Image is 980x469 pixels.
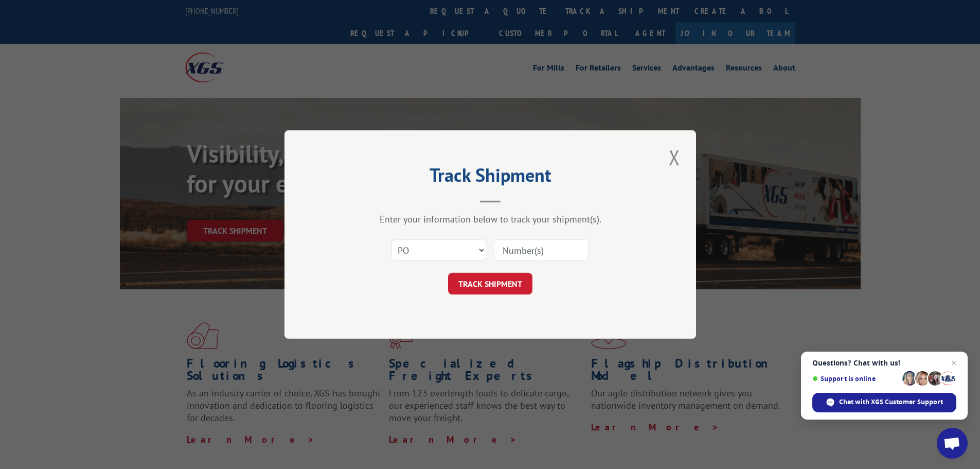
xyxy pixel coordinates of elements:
span: Chat with XGS Customer Support [839,397,943,407]
input: Number(s) [494,239,589,261]
span: Questions? Chat with us! [812,359,956,367]
span: Chat with XGS Customer Support [812,393,956,412]
span: Support is online [812,375,899,383]
div: Enter your information below to track your shipment(s). [336,213,645,225]
button: TRACK SHIPMENT [448,273,532,294]
button: Close modal [666,143,683,171]
a: Open chat [937,428,968,459]
h2: Track Shipment [336,168,645,187]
